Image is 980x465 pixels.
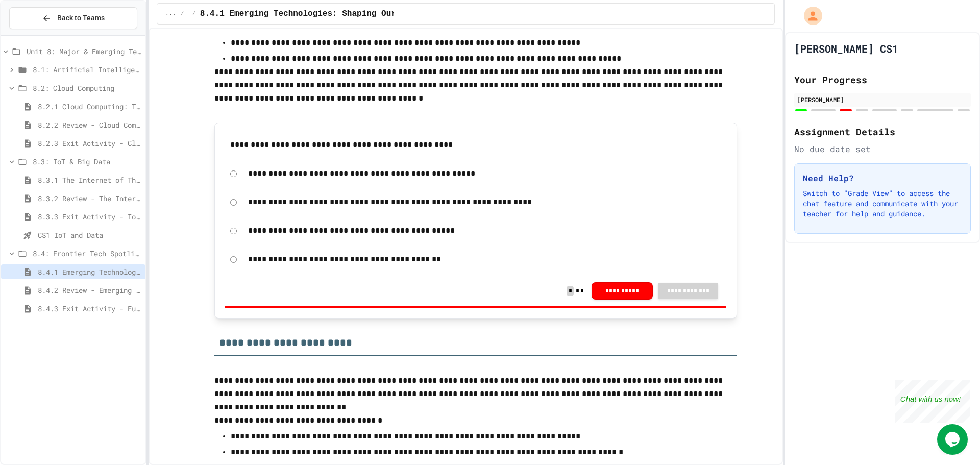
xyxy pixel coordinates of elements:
div: No due date set [794,143,971,155]
span: 8.3: IoT & Big Data [33,156,141,167]
span: / [180,10,184,18]
span: 8.4: Frontier Tech Spotlight [33,248,141,259]
div: My Account [793,4,825,28]
span: ... [165,10,177,18]
h2: Your Progress [794,72,971,87]
h1: [PERSON_NAME] CS1 [794,41,898,56]
h3: Need Help? [803,172,962,184]
span: 8.2.3 Exit Activity - Cloud Service Detective [38,138,141,149]
span: 8.4.2 Review - Emerging Technologies: Shaping Our Digital Future [38,285,141,296]
span: 8.3.3 Exit Activity - IoT Data Detective Challenge [38,211,141,222]
span: Back to Teams [57,13,105,23]
span: / [192,10,196,18]
span: Unit 8: Major & Emerging Technologies [27,46,141,57]
span: CS1 IoT and Data [38,230,141,240]
iframe: chat widget [937,424,970,455]
span: 8.4.3 Exit Activity - Future Tech Challenge [38,303,141,314]
span: 8.2.2 Review - Cloud Computing [38,119,141,130]
p: Switch to "Grade View" to access the chat feature and communicate with your teacher for help and ... [803,188,962,219]
span: 8.2: Cloud Computing [33,83,141,93]
span: 8.4.1 Emerging Technologies: Shaping Our Digital Future [38,266,141,277]
span: 8.3.2 Review - The Internet of Things and Big Data [38,193,141,204]
iframe: chat widget [895,380,970,423]
span: 8.3.1 The Internet of Things and Big Data: Our Connected Digital World [38,175,141,185]
div: [PERSON_NAME] [797,95,968,104]
h2: Assignment Details [794,125,971,139]
span: 8.4.1 Emerging Technologies: Shaping Our Digital Future [200,8,470,20]
span: 8.1: Artificial Intelligence Basics [33,64,141,75]
span: 8.2.1 Cloud Computing: Transforming the Digital World [38,101,141,112]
